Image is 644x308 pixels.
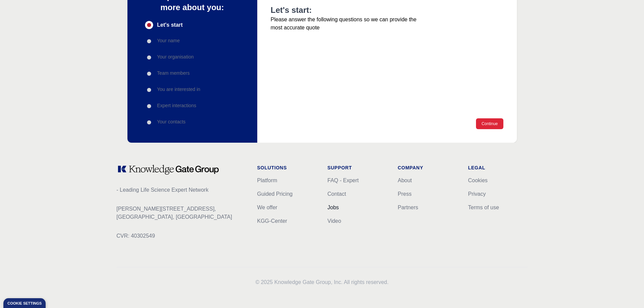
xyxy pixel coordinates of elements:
a: Partners [398,205,418,210]
a: Video [328,218,341,224]
a: Guided Pricing [257,191,293,197]
p: Please answer the following questions so we can provide the most accurate quote [271,16,422,32]
iframe: Chat Widget [610,276,644,308]
a: About [398,177,412,183]
h1: Solutions [257,164,317,171]
h1: Support [328,164,387,171]
a: Platform [257,177,278,183]
p: Your contacts [157,118,186,125]
p: Your name [157,37,180,44]
a: We offer [257,205,278,210]
h1: Legal [468,164,528,171]
a: Press [398,191,412,197]
a: Jobs [328,205,339,210]
a: Cookies [468,177,488,183]
p: Team members [157,70,190,76]
p: Expert interactions [157,102,196,109]
p: CVR: 40302549 [117,232,246,240]
a: Privacy [468,191,486,197]
a: Contact [328,191,346,197]
p: - Leading Life Science Expert Network [117,186,246,194]
p: Your organisation [157,53,194,60]
p: You are interested in [157,86,200,93]
div: Progress [145,21,240,126]
h1: Company [398,164,457,171]
a: KGG-Center [257,218,287,224]
button: Continue [476,118,503,129]
div: Cookie settings [7,302,42,305]
h2: Let's start: [271,5,422,16]
span: © [256,279,260,285]
span: Let's start [157,21,183,29]
p: [PERSON_NAME][STREET_ADDRESS], [GEOGRAPHIC_DATA], [GEOGRAPHIC_DATA] [117,205,246,221]
a: Terms of use [468,205,499,210]
p: 2025 Knowledge Gate Group, Inc. All rights reserved. [117,278,528,286]
a: FAQ - Expert [328,177,359,183]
